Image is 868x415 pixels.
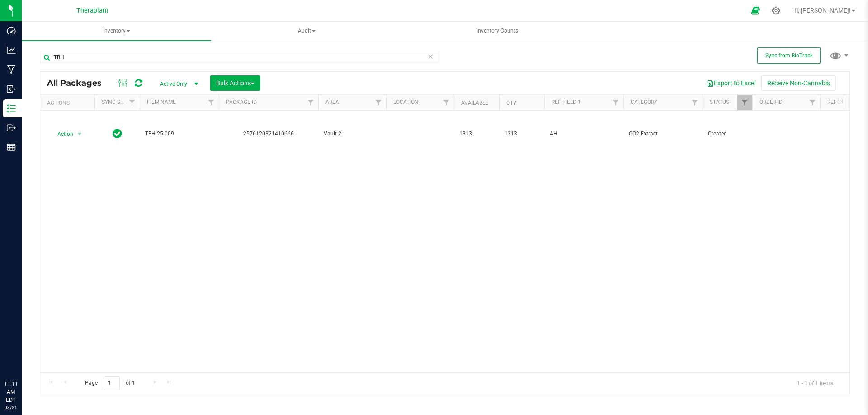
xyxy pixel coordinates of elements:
[439,95,454,110] a: Filter
[506,100,516,106] a: Qty
[7,65,16,74] inline-svg: Manufacturing
[461,100,488,106] a: Available
[805,95,820,110] a: Filter
[7,143,16,152] inline-svg: Reports
[792,7,851,14] span: Hi, [PERSON_NAME]!
[759,99,783,105] a: Order Id
[22,22,211,41] a: Inventory
[765,52,813,59] span: Sync from BioTrack
[324,130,381,138] span: Vault 2
[827,99,857,105] a: Ref Field 2
[210,75,260,91] button: Bulk Actions
[7,46,16,55] inline-svg: Analytics
[710,99,729,105] a: Status
[113,127,122,140] span: In Sync
[761,75,836,91] button: Receive Non-Cannabis
[708,130,747,138] span: Created
[226,99,257,105] a: Package ID
[688,95,703,110] a: Filter
[629,130,697,138] span: CO2 Extract
[427,51,434,62] span: Clear
[464,27,530,35] span: Inventory Counts
[7,84,16,93] inline-svg: Inbound
[147,99,176,105] a: Item Name
[76,7,108,14] span: Theraplant
[47,78,111,88] span: All Packages
[505,130,539,138] span: 1313
[550,130,618,138] span: AH
[790,376,840,390] span: 1 - 1 of 1 items
[303,95,318,110] a: Filter
[770,6,782,15] div: Manage settings
[402,22,592,41] a: Inventory Counts
[212,22,401,41] a: Audit
[737,95,752,110] a: Filter
[609,95,623,110] a: Filter
[212,22,401,40] span: Audit
[125,95,140,110] a: Filter
[371,95,386,110] a: Filter
[9,343,36,370] iframe: Resource center
[104,376,120,390] input: 1
[7,104,16,113] inline-svg: Inventory
[47,100,91,106] div: Actions
[7,123,16,132] inline-svg: Outbound
[393,99,419,105] a: Location
[216,79,255,87] span: Bulk Actions
[7,26,16,35] inline-svg: Dashboard
[701,75,761,91] button: Export to Excel
[40,51,438,64] input: Search Package ID, Item Name, SKU, Lot or Part Number...
[459,130,494,138] span: 1313
[631,99,657,105] a: Category
[4,404,18,411] p: 08/21
[102,99,137,105] a: Sync Status
[49,128,74,140] span: Action
[552,99,581,105] a: Ref Field 1
[74,128,85,140] span: select
[325,99,339,105] a: Area
[745,2,766,19] span: Open Ecommerce Menu
[204,95,219,110] a: Filter
[217,130,320,138] div: 2576120321410666
[27,341,38,352] iframe: Resource center unread badge
[145,130,213,138] span: TBH-25-009
[757,47,821,64] button: Sync from BioTrack
[77,376,142,390] span: Page of 1
[4,380,18,404] p: 11:11 AM EDT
